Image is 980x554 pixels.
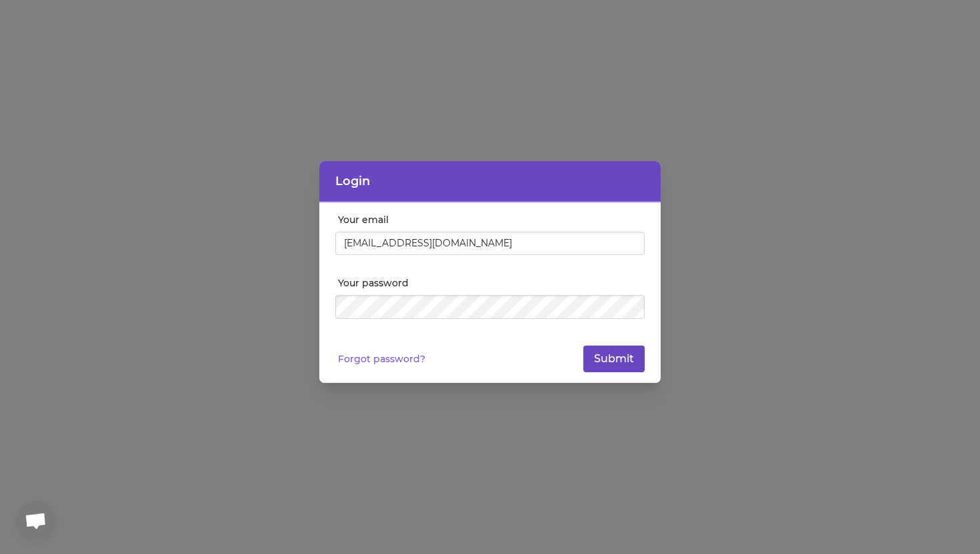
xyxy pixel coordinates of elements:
[319,161,661,202] header: Login
[583,346,645,372] button: Submit
[16,501,56,541] div: Open chat
[338,213,645,226] label: Your email
[338,352,425,366] a: Forgot password?
[338,276,645,290] label: Your password
[335,232,645,256] input: Email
